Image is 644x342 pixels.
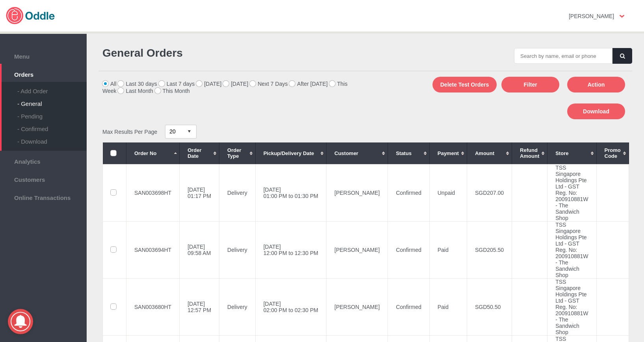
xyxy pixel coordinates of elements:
[180,142,219,164] th: Order Date
[219,278,256,335] td: Delivery
[255,221,326,278] td: [DATE] 12:00 PM to 12:30 PM
[255,164,326,221] td: [DATE] 01:00 PM to 01:30 PM
[126,221,180,278] td: SAN003694HT
[514,48,612,64] input: Search by name, email or phone
[327,142,388,164] th: Customer
[327,164,388,221] td: [PERSON_NAME]
[118,81,157,87] label: Last 30 days
[17,132,87,145] div: - Download
[4,156,83,165] span: Analytics
[102,81,117,87] label: All
[219,142,256,164] th: Order Type
[429,221,467,278] td: Paid
[180,221,219,278] td: [DATE] 09:58 AM
[250,81,288,87] label: Next 7 Days
[196,81,221,87] label: [DATE]
[388,142,430,164] th: Status
[327,221,388,278] td: [PERSON_NAME]
[219,164,256,221] td: Delivery
[569,13,614,19] strong: [PERSON_NAME]
[467,164,512,221] td: SGD207.00
[429,164,467,221] td: Unpaid
[429,142,467,164] th: Payment
[596,142,629,164] th: Promo Code
[223,81,248,87] label: [DATE]
[467,221,512,278] td: SGD205.50
[289,81,328,87] label: After [DATE]
[17,120,87,132] div: - Confirmed
[432,77,497,92] button: Delete Test Orders
[17,107,87,120] div: - Pending
[567,104,625,119] button: Download
[118,88,153,94] label: Last Month
[126,164,180,221] td: SAN003698HT
[327,278,388,335] td: [PERSON_NAME]
[4,51,83,60] span: Menu
[180,278,219,335] td: [DATE] 12:57 PM
[547,164,596,221] td: TSS Singapore Holdings Pte Ltd - GST Reg. No: 200910881W - The Sandwich Shop
[467,142,512,164] th: Amount
[429,278,467,335] td: Paid
[255,142,326,164] th: Pickup/Delivery Date
[388,221,430,278] td: Confirmed
[102,128,157,135] span: Max Results Per Page
[219,221,256,278] td: Delivery
[501,77,559,92] button: Filter
[547,142,596,164] th: Store
[467,278,512,335] td: SGD50.50
[4,174,83,183] span: Customers
[388,278,430,335] td: Confirmed
[126,278,180,335] td: SAN003680HT
[159,81,195,87] label: Last 7 days
[102,47,362,59] h1: General Orders
[4,192,83,201] span: Online Transactions
[567,77,625,92] button: Action
[512,142,547,164] th: Refund Amount
[126,142,180,164] th: Order No
[17,82,87,94] div: - Add Order
[255,278,326,335] td: [DATE] 02:00 PM to 02:30 PM
[547,278,596,335] td: TSS Singapore Holdings Pte Ltd - GST Reg. No: 200910881W - The Sandwich Shop
[4,69,83,78] span: Orders
[17,94,87,107] div: - General
[620,15,624,18] img: user-option-arrow.png
[180,164,219,221] td: [DATE] 01:17 PM
[388,164,430,221] td: Confirmed
[547,221,596,278] td: TSS Singapore Holdings Pte Ltd - GST Reg. No: 200910881W - The Sandwich Shop
[155,88,190,94] label: This Month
